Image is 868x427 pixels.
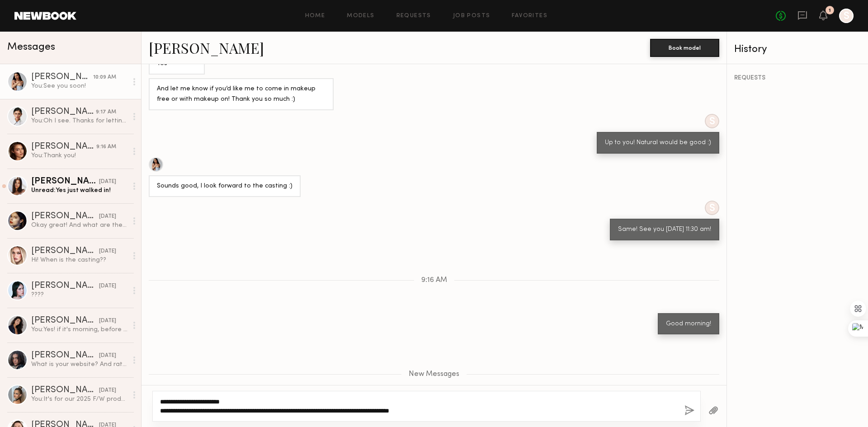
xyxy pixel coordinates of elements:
div: Up to you! Natural would be good :) [605,138,711,148]
div: 9:16 AM [96,143,116,151]
div: [PERSON_NAME] [31,316,99,325]
div: REQUESTS [734,75,861,81]
a: Requests [396,13,431,19]
div: History [734,44,861,55]
div: [PERSON_NAME] [31,212,99,221]
div: You: Yes! if it's morning, before 11 am would work, if afternoon, before 3pm or after 4 pm. Pleas... [31,325,127,334]
div: You: It's for our 2025 F/W product shots. If you can work with us directly it would be better for... [31,395,127,404]
div: [PERSON_NAME] [31,351,99,360]
div: Sounds good, I look forward to the casting :) [157,181,292,192]
div: You: Oh I see. Thanks for letting us know! :) [31,117,127,125]
div: [DATE] [99,352,116,360]
div: Hi! When is the casting?? [31,256,127,264]
div: ???? [31,291,127,299]
div: Same! See you [DATE] 11:30 am! [618,225,711,235]
div: Yes [157,59,197,69]
div: Good morning! [666,319,711,329]
div: [DATE] [99,212,116,221]
div: [PERSON_NAME] [31,282,99,291]
div: [PERSON_NAME] [31,73,93,82]
div: [DATE] [99,247,116,256]
div: Okay great! And what are the job details? [31,221,127,230]
div: Unread: Yes just walked in! [31,186,127,195]
div: What is your website? And rate? [31,360,127,369]
a: Favorites [512,13,547,19]
div: [PERSON_NAME] [31,247,99,256]
div: [PERSON_NAME] [31,142,96,151]
div: And let me know if you’d like me to come in makeup free or with makeup on! Thank you so much :) [157,84,325,105]
a: Job Posts [453,13,491,19]
div: [DATE] [99,386,116,395]
a: [PERSON_NAME] [149,38,264,57]
a: Home [305,13,325,19]
div: [DATE] [99,282,116,291]
span: Messages [7,42,55,52]
span: New Messages [409,371,459,378]
div: 1 [829,8,831,13]
div: [DATE] [99,178,116,186]
div: [PERSON_NAME] [31,177,99,186]
div: [PERSON_NAME] [31,108,96,117]
div: [PERSON_NAME] [31,386,99,395]
div: [DATE] [99,317,116,325]
a: Book model [650,43,719,51]
div: 10:09 AM [93,73,116,82]
a: S [839,9,854,23]
a: Models [347,13,374,19]
div: 9:17 AM [96,108,116,117]
div: You: See you soon! [31,82,127,90]
div: You: Thank you! [31,151,127,160]
span: 9:16 AM [421,277,447,284]
button: Book model [650,39,719,57]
